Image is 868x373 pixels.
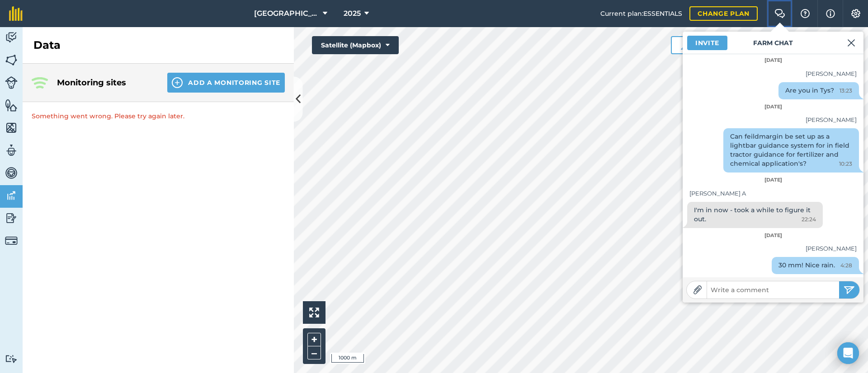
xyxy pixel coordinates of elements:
[33,38,61,52] h2: Data
[850,9,861,18] img: A cog icon
[5,166,18,180] img: svg+xml;base64,PD94bWwgdmVyc2lvbj0iMS4wIiBlbmNvZGluZz0idXRmLTgiPz4KPCEtLSBHZW5lcmF0b3I6IEFkb2JlIE...
[707,284,839,296] input: Write a comment
[778,82,859,99] div: Are you in Tys?
[312,36,399,54] button: Satellite (Mapbox)
[689,115,857,125] div: [PERSON_NAME]
[844,284,855,295] img: svg+xml;base64,PHN2ZyB4bWxucz0iaHR0cDovL3d3dy53My5vcmcvMjAwMC9zdmciIHdpZHRoPSIyNSIgaGVpZ2h0PSIyNC...
[23,102,294,130] p: Something went wrong. Please try again later.
[5,98,18,112] img: svg+xml;base64,PHN2ZyB4bWxucz0iaHR0cDovL3d3dy53My5vcmcvMjAwMC9zdmciIHdpZHRoPSI1NiIgaGVpZ2h0PSI2MC...
[5,121,18,135] img: svg+xml;base64,PHN2ZyB4bWxucz0iaHR0cDovL3d3dy53My5vcmcvMjAwMC9zdmciIHdpZHRoPSI1NiIgaGVpZ2h0PSI2MC...
[693,285,702,294] img: Paperclip icon
[683,176,863,184] div: [DATE]
[167,73,285,93] button: Add a Monitoring Site
[687,202,823,228] div: I'm in now - took a while to figure it out.
[847,37,855,48] img: svg+xml;base64,PHN2ZyB4bWxucz0iaHR0cDovL3d3dy53My5vcmcvMjAwMC9zdmciIHdpZHRoPSIyMiIgaGVpZ2h0PSIzMC...
[5,53,18,67] img: svg+xml;base64,PHN2ZyB4bWxucz0iaHR0cDovL3d3dy53My5vcmcvMjAwMC9zdmciIHdpZHRoPSI1NiIgaGVpZ2h0PSI2MC...
[309,308,319,317] img: Four arrows, one pointing top left, one top right, one bottom right and the last bottom left
[772,257,859,274] div: 30 mm! Nice rain.
[5,144,18,157] img: svg+xml;base64,PD94bWwgdmVyc2lvbj0iMS4wIiBlbmNvZGluZz0idXRmLTgiPz4KPCEtLSBHZW5lcmF0b3I6IEFkb2JlIE...
[5,76,18,89] img: svg+xml;base64,PD94bWwgdmVyc2lvbj0iMS4wIiBlbmNvZGluZz0idXRmLTgiPz4KPCEtLSBHZW5lcmF0b3I6IEFkb2JlIE...
[689,189,857,198] div: [PERSON_NAME] A
[307,346,321,359] button: –
[57,76,153,89] h4: Monitoring sites
[683,103,863,111] div: [DATE]
[689,69,857,79] div: [PERSON_NAME]
[307,333,321,346] button: +
[5,31,18,44] img: svg+xml;base64,PD94bWwgdmVyc2lvbj0iMS4wIiBlbmNvZGluZz0idXRmLTgiPz4KPCEtLSBHZW5lcmF0b3I6IEFkb2JlIE...
[5,354,18,363] img: svg+xml;base64,PD94bWwgdmVyc2lvbj0iMS4wIiBlbmNvZGluZz0idXRmLTgiPz4KPCEtLSBHZW5lcmF0b3I6IEFkb2JlIE...
[344,8,361,19] span: 2025
[840,86,852,95] span: 13:23
[723,128,859,173] div: Can feildmargin be set up as a lightbar guidance system for in field tractor guidance for fertili...
[600,9,682,19] span: Current plan : ESSENTIALS
[840,261,852,270] span: 4:28
[687,36,727,50] button: Invite
[5,189,18,202] img: svg+xml;base64,PD94bWwgdmVyc2lvbj0iMS4wIiBlbmNvZGluZz0idXRmLTgiPz4KPCEtLSBHZW5lcmF0b3I6IEFkb2JlIE...
[683,32,863,54] h3: Farm Chat
[837,342,859,364] div: Open Intercom Messenger
[826,8,835,19] img: svg+xml;base64,PHN2ZyB4bWxucz0iaHR0cDovL3d3dy53My5vcmcvMjAwMC9zdmciIHdpZHRoPSIxNyIgaGVpZ2h0PSIxNy...
[800,9,811,18] img: A question mark icon
[9,6,23,21] img: fieldmargin Logo
[839,159,852,168] span: 10:23
[5,211,18,225] img: svg+xml;base64,PD94bWwgdmVyc2lvbj0iMS4wIiBlbmNvZGluZz0idXRmLTgiPz4KPCEtLSBHZW5lcmF0b3I6IEFkb2JlIE...
[172,77,183,88] img: svg+xml;base64,PHN2ZyB4bWxucz0iaHR0cDovL3d3dy53My5vcmcvMjAwMC9zdmciIHdpZHRoPSIxNCIgaGVpZ2h0PSIyNC...
[254,8,319,19] span: [GEOGRAPHIC_DATA] Farming
[32,77,48,89] img: Three radiating wave signals
[683,232,863,240] div: [DATE]
[689,244,857,253] div: [PERSON_NAME]
[5,234,18,247] img: svg+xml;base64,PD94bWwgdmVyc2lvbj0iMS4wIiBlbmNvZGluZz0idXRmLTgiPz4KPCEtLSBHZW5lcmF0b3I6IEFkb2JlIE...
[689,6,758,21] a: Change plan
[683,56,863,65] div: [DATE]
[802,215,816,224] span: 22:24
[774,9,785,18] img: Two speech bubbles overlapping with the left bubble in the forefront
[681,41,690,50] img: Ruler icon
[671,36,738,54] button: Measure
